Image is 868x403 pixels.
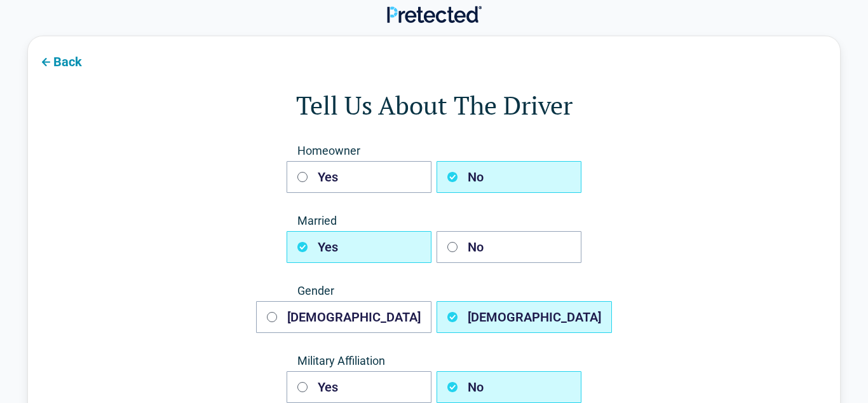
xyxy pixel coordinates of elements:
[287,371,431,403] button: Yes
[287,161,431,193] button: Yes
[256,301,431,333] button: [DEMOGRAPHIC_DATA]
[79,87,789,123] h1: Tell Us About The Driver
[287,231,431,263] button: Yes
[437,371,581,403] button: No
[287,353,581,369] span: Military Affiliation
[437,161,581,193] button: No
[287,213,581,229] span: Married
[437,301,612,333] button: [DEMOGRAPHIC_DATA]
[287,143,581,159] span: Homeowner
[437,231,581,263] button: No
[287,283,581,299] span: Gender
[28,46,92,75] button: Back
